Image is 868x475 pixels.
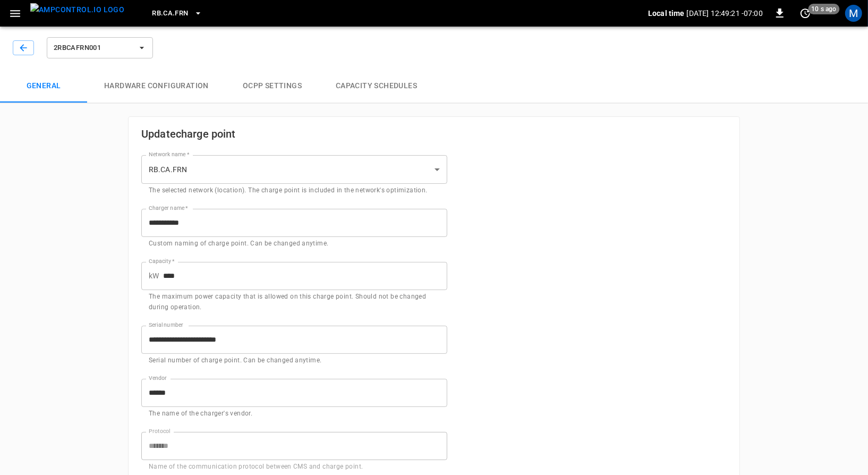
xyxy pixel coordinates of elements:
[47,37,153,58] button: 2RBCAFRN001
[54,42,132,54] span: 2RBCAFRN001
[149,270,159,282] p: kW
[149,374,167,383] label: Vendor
[809,4,840,14] span: 10 s ago
[319,69,434,103] button: Capacity Schedules
[141,125,447,142] h6: Update charge point
[149,150,189,159] label: Network name
[648,8,685,19] p: Local time
[30,3,124,16] img: ampcontrol.io logo
[149,462,440,472] p: Name of the communication protocol between CMS and charge point.
[148,3,206,24] button: RB.CA.FRN
[149,321,183,329] label: Serial number
[149,427,171,436] label: Protocol
[141,155,447,184] div: RB.CA.FRN
[149,355,440,366] p: Serial number of charge point. Can be changed anytime.
[687,8,763,19] p: [DATE] 12:49:21 -07:00
[87,69,226,103] button: Hardware configuration
[226,69,319,103] button: OCPP settings
[149,239,440,249] p: Custom naming of charge point. Can be changed anytime.
[149,204,188,213] label: Charger name
[797,5,814,22] button: set refresh interval
[149,409,440,419] p: The name of the charger's vendor.
[152,7,188,20] span: RB.CA.FRN
[845,5,862,22] div: profile-icon
[149,257,175,266] label: Capacity
[149,292,440,313] p: The maximum power capacity that is allowed on this charge point. Should not be changed during ope...
[149,185,440,196] p: The selected network (location). The charge point is included in the network's optimization.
